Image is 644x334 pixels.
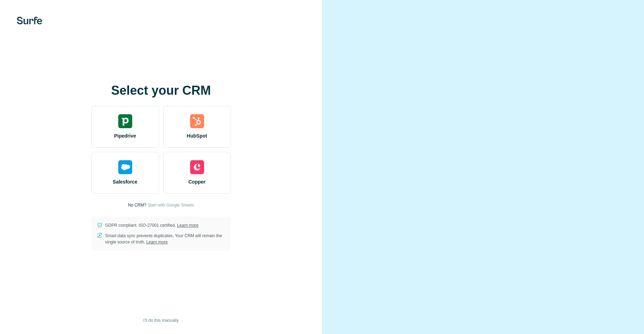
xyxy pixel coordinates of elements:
[138,315,184,326] button: I’ll do this manually
[105,233,225,245] p: Smart data sync prevents duplicates. Your CRM will remain the single source of truth.
[91,84,231,98] h1: Select your CRM
[118,160,132,174] img: salesforce's logo
[148,202,194,208] button: Start with Google Sheets
[143,317,179,324] span: I’ll do this manually
[190,114,204,128] img: hubspot's logo
[147,240,168,244] a: Learn more
[17,17,42,24] img: Surfe's logo
[113,178,137,185] span: Salesforce
[188,178,205,185] span: Copper
[118,114,132,128] img: pipedrive's logo
[177,223,199,228] a: Learn more
[190,160,204,174] img: copper's logo
[114,132,136,139] span: Pipedrive
[187,132,207,139] span: HubSpot
[128,202,147,208] p: No CRM?
[105,222,199,228] p: GDPR compliant. ISO-27001 certified.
